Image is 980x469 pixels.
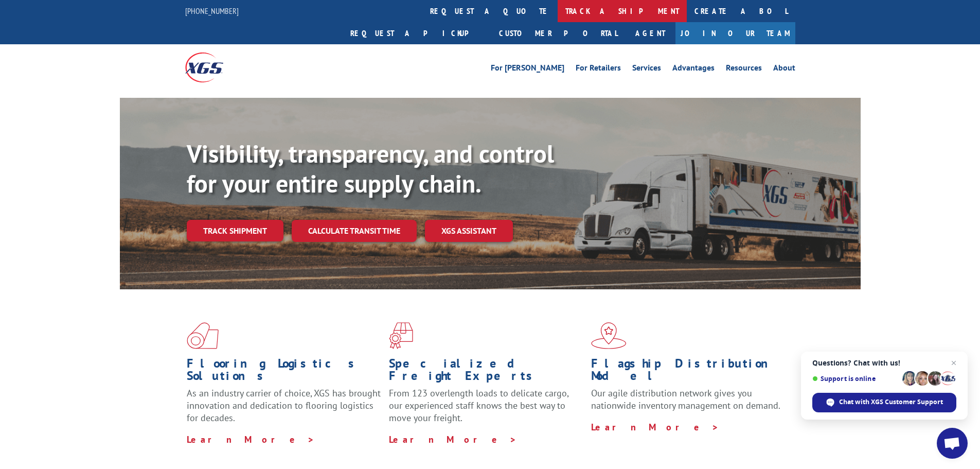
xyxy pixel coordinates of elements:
[491,64,564,75] a: For [PERSON_NAME]
[591,421,719,433] a: Learn More >
[292,220,417,242] a: Calculate transit time
[185,6,239,16] a: [PHONE_NUMBER]
[187,220,283,241] a: Track shipment
[591,322,627,349] img: xgs-icon-flagship-distribution-model-red
[389,433,517,445] a: Learn More >
[187,357,381,387] h1: Flooring Logistics Solutions
[389,322,413,349] img: xgs-icon-focused-on-flooring-red
[389,387,583,433] p: From 123 overlength loads to delicate cargo, our experienced staff knows the best way to move you...
[187,322,219,349] img: xgs-icon-total-supply-chain-intelligence-red
[632,64,661,75] a: Services
[839,397,943,407] span: Chat with XGS Customer Support
[773,64,795,75] a: About
[425,220,513,242] a: XGS ASSISTANT
[726,64,762,75] a: Resources
[591,387,780,411] span: Our agile distribution network gives you nationwide inventory management on demand.
[187,387,381,424] span: As an industry carrier of choice, XGS has brought innovation and dedication to flooring logistics...
[675,22,795,44] a: Join Our Team
[812,359,956,367] span: Questions? Chat with us!
[343,22,491,44] a: Request a pickup
[812,375,899,383] span: Support is online
[591,357,786,387] h1: Flagship Distribution Model
[576,64,621,75] a: For Retailers
[389,357,583,387] h1: Specialized Freight Experts
[187,137,554,199] b: Visibility, transparency, and control for your entire supply chain.
[625,22,675,44] a: Agent
[187,433,315,445] a: Learn More >
[812,393,956,412] span: Chat with XGS Customer Support
[491,22,625,44] a: Customer Portal
[672,64,715,75] a: Advantages
[937,428,968,459] a: Open chat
